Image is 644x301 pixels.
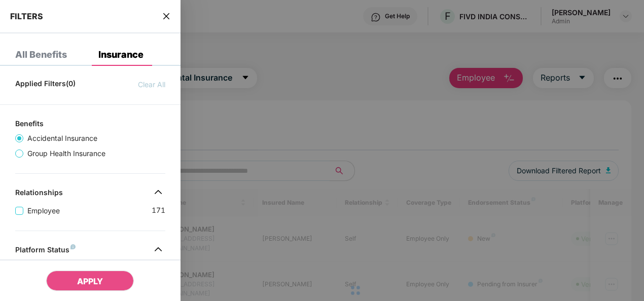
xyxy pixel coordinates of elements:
span: Employee [23,205,64,216]
div: Insurance [98,50,144,60]
div: All Benefits [15,50,67,60]
img: svg+xml;base64,PHN2ZyB4bWxucz0iaHR0cDovL3d3dy53My5vcmcvMjAwMC9zdmciIHdpZHRoPSIzMiIgaGVpZ2h0PSIzMi... [150,241,166,257]
span: Applied Filters(0) [15,79,76,90]
img: svg+xml;base64,PHN2ZyB4bWxucz0iaHR0cDovL3d3dy53My5vcmcvMjAwMC9zdmciIHdpZHRoPSIzMiIgaGVpZ2h0PSIzMi... [150,184,166,200]
div: Relationships [15,188,63,200]
span: APPLY [77,276,103,286]
span: 171 [152,205,165,216]
span: Group Health Insurance [23,148,110,159]
img: svg+xml;base64,PHN2ZyB4bWxucz0iaHR0cDovL3d3dy53My5vcmcvMjAwMC9zdmciIHdpZHRoPSI4IiBoZWlnaHQ9IjgiIH... [70,244,76,249]
span: Clear All [138,79,165,90]
span: Accidental Insurance [23,133,101,144]
span: close [162,11,170,21]
div: Platform Status [15,245,76,257]
span: FILTERS [10,11,43,21]
button: APPLY [46,271,134,291]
